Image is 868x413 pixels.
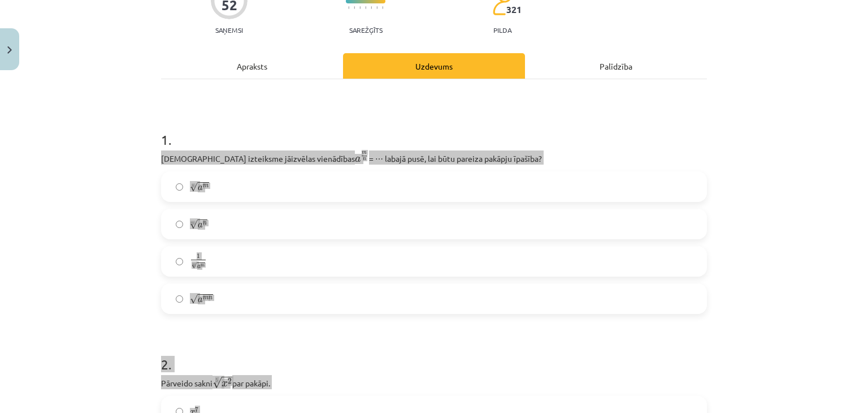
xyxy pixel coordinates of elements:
img: icon-short-line-57e1e144782c952c97e751825c79c345078a6d821885a25fce030b3d8c18986b.svg [382,6,383,9]
span: 321 [506,5,522,15]
span: n [203,222,207,225]
img: icon-short-line-57e1e144782c952c97e751825c79c345078a6d821885a25fce030b3d8c18986b.svg [354,6,355,9]
p: [DEMOGRAPHIC_DATA] izteiksme jāizvēlas vienādības = ⋯ labajā pusē, lai būtu pareiza pakāpju īpašība? [161,150,707,165]
p: Saņemsi [211,26,248,34]
img: icon-short-line-57e1e144782c952c97e751825c79c345078a6d821885a25fce030b3d8c18986b.svg [359,6,361,9]
span: 2 [228,378,232,384]
span: a [198,223,203,228]
span: a [355,157,361,162]
span: 1 [197,254,200,259]
div: Apraksts [161,53,343,79]
img: icon-short-line-57e1e144782c952c97e751825c79c345078a6d821885a25fce030b3d8c18986b.svg [371,6,372,9]
span: x [222,381,228,387]
span: √ [190,294,198,304]
img: icon-close-lesson-0947bae3869378f0d4975bcd49f059093ad1ed9edebbc8119c70593378902aed.svg [7,46,12,54]
h1: 2 . [161,337,707,372]
img: icon-short-line-57e1e144782c952c97e751825c79c345078a6d821885a25fce030b3d8c18986b.svg [376,6,377,9]
span: m [203,296,209,300]
span: a [198,186,203,191]
img: icon-short-line-57e1e144782c952c97e751825c79c345078a6d821885a25fce030b3d8c18986b.svg [348,6,349,9]
div: Palīdzība [525,53,707,79]
div: Uzdevums [343,53,525,79]
span: m [362,152,367,154]
p: pilda [493,26,511,34]
span: m [201,264,205,267]
span: m [203,184,209,188]
span: n [363,158,366,161]
span: √ [212,377,222,389]
span: √ [190,220,198,229]
span: √ [192,263,197,269]
p: Sarežģīts [349,26,383,34]
span: a [197,265,201,269]
img: icon-short-line-57e1e144782c952c97e751825c79c345078a6d821885a25fce030b3d8c18986b.svg [365,6,366,9]
p: Pārveido sakni par pakāpi. [161,375,707,389]
span: √ [190,182,198,192]
span: a [198,298,203,303]
h1: 1 . [161,112,707,147]
span: 7 [195,407,198,412]
span: n [209,296,212,300]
